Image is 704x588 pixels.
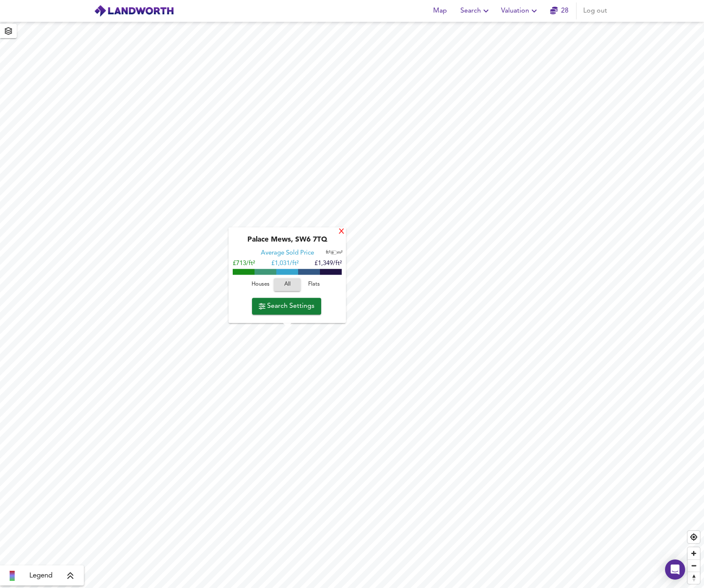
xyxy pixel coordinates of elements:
[688,559,700,572] button: Zoom out
[427,3,454,19] button: Map
[457,3,494,19] button: Search
[303,280,325,289] span: Flats
[498,3,543,19] button: Valuation
[259,300,314,312] span: Search Settings
[94,5,174,17] img: logo
[460,5,491,17] span: Search
[580,3,610,19] button: Log out
[326,250,330,255] span: ft²
[550,5,569,17] a: 28
[665,559,685,580] div: Open Intercom Messenger
[430,5,450,17] span: Map
[583,5,607,17] span: Log out
[274,278,301,291] button: All
[233,236,342,249] div: Palace Mews, SW6 7TQ
[688,572,700,584] span: Reset bearing to north
[546,3,573,19] button: 28
[29,571,52,581] span: Legend
[688,547,700,559] button: Zoom in
[247,278,274,291] button: Houses
[271,260,299,267] span: £ 1,031/ft²
[278,280,296,289] span: All
[338,228,345,236] div: X
[301,278,327,291] button: Flats
[688,572,700,584] button: Reset bearing to north
[233,260,255,267] span: £713/ft²
[337,250,343,255] span: m²
[249,280,272,289] span: Houses
[314,260,342,267] span: £1,349/ft²
[261,249,314,258] div: Average Sold Price
[252,298,321,315] button: Search Settings
[688,531,700,543] button: Find my location
[501,5,539,17] span: Valuation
